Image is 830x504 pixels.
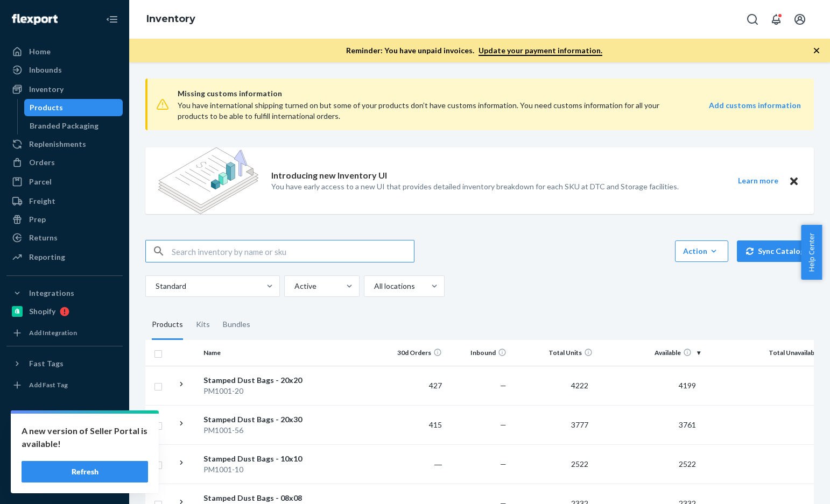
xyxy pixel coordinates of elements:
[6,81,123,98] a: Inventory
[203,453,316,464] div: Stamped Dust Bags - 10x10
[196,310,210,340] div: Kits
[24,99,123,116] a: Products
[29,46,51,57] div: Home
[30,120,99,131] div: Branded Packaging
[12,14,58,25] img: Flexport logo
[29,328,77,337] div: Add Integration
[6,43,123,60] a: Home
[22,461,148,482] button: Refresh
[29,65,62,75] div: Inbounds
[29,358,64,369] div: Fast Tags
[223,310,250,340] div: Bundles
[446,340,511,366] th: Inbound
[6,355,123,372] button: Fast Tags
[6,285,123,302] button: Integrations
[203,414,316,425] div: Stamped Dust Bags - 20x30
[6,61,123,79] a: Inbounds
[382,340,446,366] th: 30d Orders
[6,474,123,491] button: Give Feedback
[597,340,705,366] th: Available
[762,472,819,499] iframe: Opens a widget where you can chat to one of our agents
[199,340,320,366] th: Name
[731,174,785,188] button: Learn more
[154,281,156,292] input: Standard
[29,306,55,317] div: Shopify
[675,240,728,262] button: Action
[146,13,195,25] a: Inventory
[6,303,123,320] a: Shopify
[271,169,387,182] p: Introducing new Inventory UI
[479,46,602,56] a: Update your payment information.
[29,157,55,168] div: Orders
[683,246,720,257] div: Action
[203,386,316,396] div: PM1001-20
[742,9,763,30] button: Open Search Box
[203,425,316,436] div: PM1001-56
[203,375,316,386] div: Stamped Dust Bags - 20x20
[6,154,123,171] a: Orders
[29,252,65,262] div: Reporting
[6,173,123,190] a: Parcel
[500,420,507,429] span: —
[674,381,700,390] span: 4199
[6,324,123,342] a: Add Integration
[30,102,63,113] div: Products
[567,420,593,429] span: 3777
[6,419,123,436] a: Settings
[674,420,700,429] span: 3761
[172,240,414,262] input: Search inventory by name or sku
[709,100,801,122] a: Add customs information
[500,381,507,390] span: —
[737,240,814,262] button: Sync Catalog
[6,249,123,266] a: Reporting
[6,437,123,455] button: Talk to Support
[6,136,123,153] a: Replenishments
[29,176,52,187] div: Parcel
[382,366,446,405] td: 427
[101,9,123,30] button: Close Navigation
[6,377,123,394] a: Add Fast Tag
[511,340,597,366] th: Total Units
[789,9,811,30] button: Open account menu
[6,193,123,210] a: Freight
[6,229,123,246] a: Returns
[6,211,123,228] a: Prep
[6,456,123,473] a: Help Center
[29,232,58,243] div: Returns
[709,101,801,110] strong: Add customs information
[203,464,316,475] div: PM1001-10
[293,281,294,292] input: Active
[203,493,316,503] div: Stamped Dust Bags - 08x08
[567,459,593,468] span: 2522
[500,459,507,468] span: —
[271,181,679,192] p: You have early access to a new UI that provides detailed inventory breakdown for each SKU at DTC ...
[765,9,787,30] button: Open notifications
[29,84,64,95] div: Inventory
[24,117,123,134] a: Branded Packaging
[158,147,258,214] img: new-reports-banner-icon.82668bd98b6a51aee86340f2a7b77ae3.png
[567,381,593,390] span: 4222
[346,45,602,56] p: Reminder: You have unpaid invoices.
[29,214,46,225] div: Prep
[29,288,74,299] div: Integrations
[29,380,68,389] div: Add Fast Tag
[801,225,822,280] button: Help Center
[674,459,700,468] span: 2522
[29,196,55,207] div: Freight
[152,310,183,340] div: Products
[178,87,801,100] span: Missing customs information
[22,424,148,450] p: A new version of Seller Portal is available!
[373,281,374,292] input: All locations
[138,4,204,35] ol: breadcrumbs
[29,139,86,150] div: Replenishments
[787,174,801,188] button: Close
[178,100,676,122] div: You have international shipping turned on but some of your products don’t have customs informatio...
[382,405,446,444] td: 415
[382,444,446,484] td: ―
